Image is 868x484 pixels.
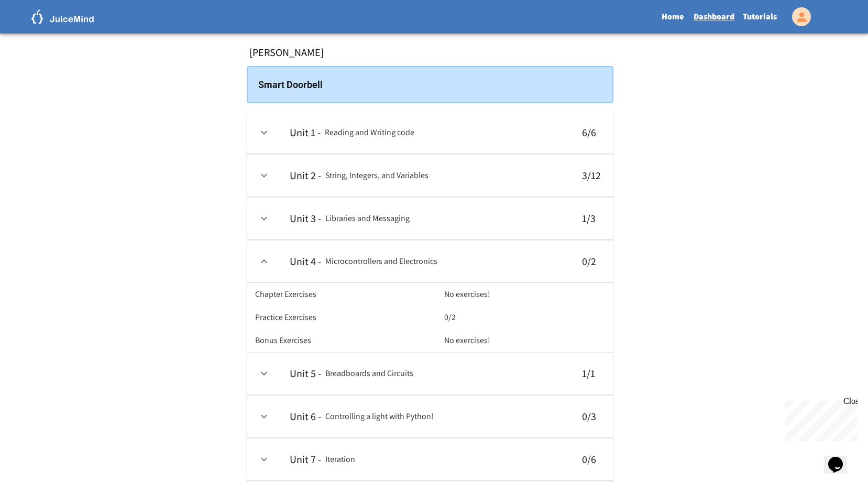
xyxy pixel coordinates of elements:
[290,365,321,382] h6: Unit 5 -
[255,333,311,348] h6: Bonus Exercises
[255,408,273,425] button: expand row
[444,333,490,348] h6: No exercises!
[290,167,321,184] h6: Unit 2 -
[290,253,321,270] h6: Unit 4 -
[582,210,601,227] h6: 1 / 3
[255,287,316,302] h6: Chapter Exercises
[582,124,601,141] h6: 6 / 6
[4,4,72,67] div: Chat with us now!Close
[255,365,273,382] button: expand row
[325,452,355,467] h6: Iteration
[781,5,814,29] div: My Account
[325,168,428,183] h6: String, Integers, and Variables
[582,408,601,425] h6: 0 / 3
[255,167,273,184] button: expand row
[325,409,434,424] h6: Controlling a light with Python!
[255,283,605,352] table: collapsible table
[444,310,456,325] h6: 0/2
[290,124,321,141] h6: Unit 1 -
[582,167,601,184] h6: 3 / 12
[582,365,601,382] h6: 1 / 1
[582,451,601,468] h6: 0 / 6
[325,125,414,140] h6: Reading and Writing code
[249,46,324,59] h6: [PERSON_NAME]
[31,9,94,24] img: logo
[325,211,410,226] h6: Libraries and Messaging
[290,210,321,227] h6: Unit 3 -
[247,66,613,103] div: Smart Doorbell
[582,253,601,270] h6: 0 / 2
[325,366,413,381] h6: Breadboards and Circuits
[255,252,273,270] button: expand row
[824,442,858,474] iframe: chat widget
[444,287,490,302] h6: No exercises!
[255,450,273,468] button: expand row
[255,210,273,227] button: expand row
[255,310,316,325] h6: Practice Exercises
[739,5,781,29] a: Tutorials
[656,5,689,29] a: Home
[290,408,321,425] h6: Unit 6 -
[290,451,321,468] h6: Unit 7 -
[325,254,437,269] h6: Microcontrollers and Electronics
[781,397,858,441] iframe: chat widget
[255,124,273,141] button: expand row
[689,5,739,29] a: Dashboard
